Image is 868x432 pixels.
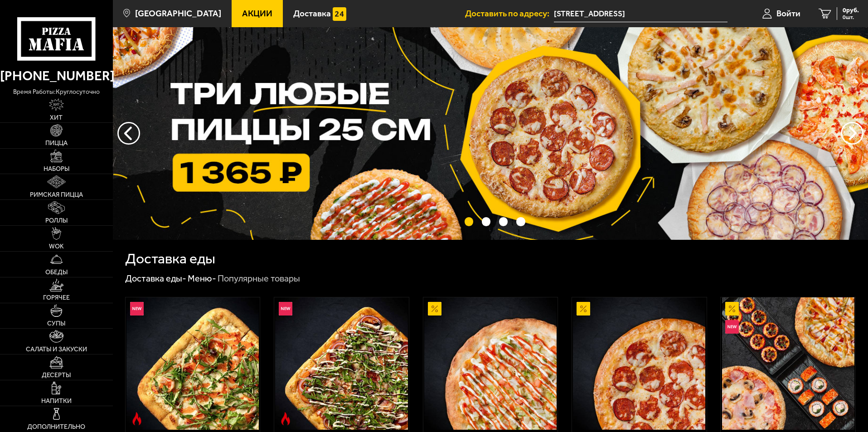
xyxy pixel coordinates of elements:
span: Наборы [44,166,69,172]
button: точки переключения [516,217,525,226]
span: Рижский проспект, 24-26 [554,5,727,22]
button: точки переключения [499,217,508,226]
span: Салаты и закуски [26,346,87,353]
span: 0 шт. [843,15,859,20]
img: Новинка [279,302,292,316]
span: 0 руб. [843,7,859,14]
img: Аль-Шам 25 см (тонкое тесто) [424,297,557,430]
input: Ваш адрес доставки [554,5,727,22]
a: НовинкаОстрое блюдоРимская с креветками [126,297,260,430]
img: Всё включено [722,297,854,430]
img: Римская с мясным ассорти [275,297,407,430]
span: Римская пицца [30,192,83,198]
img: Пепперони 25 см (толстое с сыром) [573,297,705,430]
div: Популярные товары [218,273,300,285]
span: [GEOGRAPHIC_DATA] [135,9,221,18]
img: Акционный [577,302,590,316]
a: АкционныйАль-Шам 25 см (тонкое тесто) [423,297,558,430]
span: WOK [49,243,64,250]
img: Острое блюдо [130,412,144,426]
span: Пицца [45,140,68,146]
a: НовинкаОстрое блюдоРимская с мясным ассорти [274,297,409,430]
span: Напитки [41,398,72,404]
img: Острое блюдо [279,412,292,426]
span: Хит [50,115,63,121]
button: предыдущий [841,122,863,145]
button: точки переключения [482,217,490,226]
button: следующий [117,122,140,145]
img: Римская с креветками [126,297,259,430]
span: Роллы [45,218,68,224]
img: Новинка [725,320,739,334]
img: Новинка [130,302,144,316]
img: Акционный [725,302,739,316]
span: Акции [242,9,272,18]
span: Обеды [45,269,68,276]
a: АкционныйПепперони 25 см (толстое с сыром) [572,297,707,430]
a: Доставка еды- [125,273,186,284]
a: Меню- [188,273,216,284]
span: Горячее [43,295,70,301]
img: Акционный [428,302,441,316]
a: АкционныйНовинкаВсё включено [721,297,855,430]
span: Войти [776,9,800,18]
span: Супы [47,320,65,327]
button: точки переключения [465,217,473,226]
span: Дополнительно [27,424,85,430]
span: Доставить по адресу: [465,9,554,18]
span: Доставка [293,9,331,18]
img: 15daf4d41897b9f0e9f617042186c801.svg [333,7,346,21]
span: Десерты [42,372,71,379]
h1: Доставка еды [125,252,215,266]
